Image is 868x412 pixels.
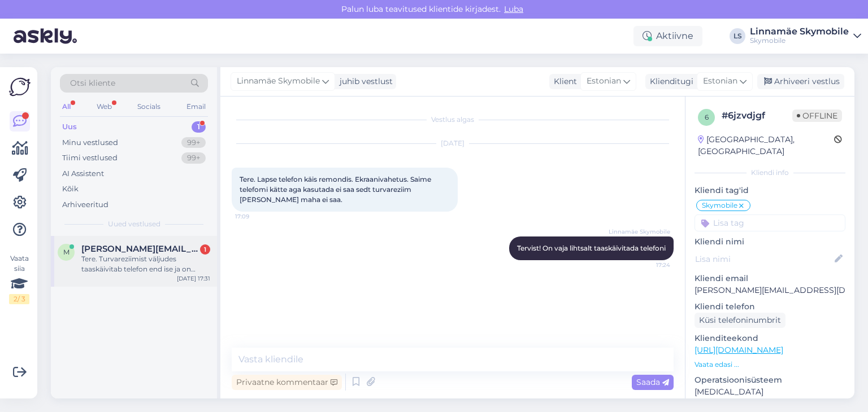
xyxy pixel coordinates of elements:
[81,254,210,274] div: Tere. Turvareziimist väljudes taaskäivitab telefon end ise ja on endiselt turvareziimis
[757,74,844,89] div: Arhiveeri vestlus
[62,183,79,195] div: Kõik
[722,109,792,122] div: # 6jzvdjgf
[695,386,845,398] p: [MEDICAL_DATA]
[549,76,577,87] div: Klient
[609,227,670,236] span: Linnamäe Skymobile
[695,214,845,231] input: Lisa tag
[181,137,206,148] div: 99+
[695,273,845,284] p: Kliendi email
[184,99,208,114] div: Email
[695,253,832,265] input: Lisa nimi
[62,168,104,179] div: AI Assistent
[705,113,709,121] span: 6
[695,374,845,386] p: Operatsioonisüsteem
[9,76,31,98] img: Askly Logo
[636,377,669,387] span: Saada
[135,99,163,114] div: Socials
[750,36,849,45] div: Skymobile
[192,121,206,133] div: 1
[645,76,693,87] div: Klienditugi
[517,244,666,252] span: Tervist! On vaja lihtsalt taaskäivitada telefoni
[232,138,674,148] div: [DATE]
[63,248,70,256] span: m
[695,332,845,344] p: Klienditeekond
[633,26,702,46] div: Aktiivne
[81,244,199,254] span: merle.tolmusk.002@mail.ee
[335,76,393,87] div: juhib vestlust
[62,152,118,164] div: Tiimi vestlused
[695,345,783,355] a: [URL][DOMAIN_NAME]
[702,202,737,209] span: Skymobile
[750,27,861,45] a: Linnamäe SkymobileSkymobile
[750,27,849,36] div: Linnamäe Skymobile
[181,152,206,164] div: 99+
[695,301,845,313] p: Kliendi telefon
[177,274,210,283] div: [DATE] 17:31
[695,284,845,296] p: [PERSON_NAME][EMAIL_ADDRESS][DOMAIN_NAME]
[232,375,342,390] div: Privaatne kommentaar
[62,199,108,211] div: Arhiveeritud
[62,121,77,133] div: Uus
[9,294,29,304] div: 2 / 3
[94,99,114,114] div: Web
[703,75,737,87] span: Estonian
[695,168,845,178] div: Kliendi info
[792,109,842,122] span: Offline
[240,175,433,204] span: Tere. Lapse telefon käis remondis. Ekraanivahetus. Saime telefomi kätte aga kasutada ei saa sedt ...
[9,253,29,304] div: Vaata siia
[60,99,73,114] div: All
[235,212,277,221] span: 17:09
[501,4,527,14] span: Luba
[62,137,118,148] div: Minu vestlused
[698,134,834,157] div: [GEOGRAPHIC_DATA], [GEOGRAPHIC_DATA]
[695,236,845,248] p: Kliendi nimi
[237,75,320,87] span: Linnamäe Skymobile
[628,261,670,269] span: 17:24
[70,77,115,89] span: Otsi kliente
[587,75,621,87] span: Estonian
[200,244,210,255] div: 1
[695,185,845,196] p: Kliendi tag'id
[108,219,160,229] span: Uued vestlused
[730,28,745,44] div: LS
[695,313,785,328] div: Küsi telefoninumbrit
[232,115,674,125] div: Vestlus algas
[695,360,845,370] p: Vaata edasi ...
